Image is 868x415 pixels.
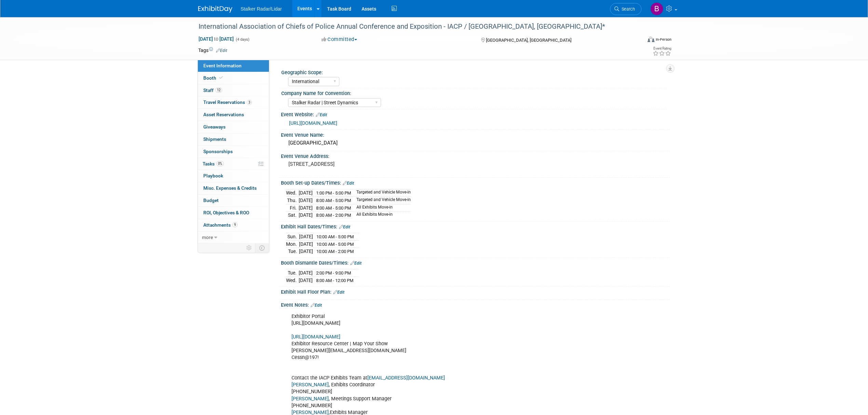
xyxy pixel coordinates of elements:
[203,124,226,130] span: Giveaways
[316,242,354,247] span: 10:00 AM - 5:00 PM
[198,109,269,121] a: Asset Reservations
[343,181,354,186] a: Edit
[299,212,313,219] td: [DATE]
[203,198,219,203] span: Budget
[203,112,244,117] span: Asset Reservations
[299,189,313,197] td: [DATE]
[203,161,224,166] span: Tasks
[610,3,641,15] a: Search
[247,100,252,105] span: 3
[198,195,269,206] a: Budget
[286,138,665,148] div: [GEOGRAPHIC_DATA]
[198,47,227,54] td: Tags
[215,88,222,93] span: 12
[350,261,362,266] a: Edit
[486,38,571,43] span: [GEOGRAPHIC_DATA], [GEOGRAPHIC_DATA]
[203,222,238,228] span: Attachments
[203,210,249,215] span: ROI, Objectives & ROO
[299,233,313,241] td: [DATE]
[198,219,269,231] a: Attachments9
[281,88,667,97] div: Company Name for Convention:
[286,189,299,197] td: Wed.
[333,290,344,295] a: Edit
[316,234,354,239] span: 10:00 AM - 5:00 PM
[198,146,269,158] a: Sponsorships
[299,240,313,248] td: [DATE]
[281,67,667,76] div: Geographic Scope:
[198,231,269,243] a: more
[299,204,313,212] td: [DATE]
[203,136,226,142] span: Shipments
[216,161,224,166] span: 0%
[299,269,313,277] td: [DATE]
[281,222,670,230] div: Exhibit Hall Dates/Times:
[235,37,249,42] span: (4 days)
[219,76,223,80] i: Booth reservation complete
[281,258,670,267] div: Booth Dismantle Dates/Times:
[281,109,670,118] div: Event Website:
[232,222,238,227] span: 9
[316,270,351,276] span: 2:00 PM - 9:00 PM
[601,36,672,46] div: Event Format
[288,161,435,167] pre: [STREET_ADDRESS]
[203,99,252,105] span: Travel Reservations
[650,2,663,15] img: Brooke Journet
[339,225,350,229] a: Edit
[316,112,327,117] a: Edit
[316,190,351,196] span: 1:00 PM - 5:00 PM
[352,204,411,212] td: All Exhibits Move-in
[319,36,360,43] button: Committed
[198,170,269,182] a: Playbook
[291,382,329,388] a: [PERSON_NAME]
[198,6,232,13] img: ExhibitDay
[352,189,411,197] td: Targeted and Vehicle Move-in
[286,240,299,248] td: Mon.
[198,207,269,219] a: ROI, Objectives & ROO
[286,204,299,212] td: Fri.
[216,48,227,53] a: Edit
[286,212,299,219] td: Sat.
[281,151,670,160] div: Event Venue Address:
[316,213,351,218] span: 8:00 AM - 2:00 PM
[213,36,219,42] span: to
[196,21,631,33] div: International Association of Chiefs of Police Annual Conference and Exposition - IACP / [GEOGRAPH...
[203,149,233,154] span: Sponsorships
[367,375,445,381] a: [EMAIL_ADDRESS][DOMAIN_NAME]
[286,233,299,241] td: Sun.
[243,243,255,252] td: Personalize Event Tab Strip
[286,248,299,255] td: Tue.
[648,37,654,42] img: Format-Inperson.png
[198,36,234,42] span: [DATE] [DATE]
[299,248,313,255] td: [DATE]
[352,197,411,204] td: Targeted and Vehicle Move-in
[198,121,269,133] a: Giveaways
[299,197,313,204] td: [DATE]
[316,249,354,254] span: 10:00 AM - 2:00 PM
[241,6,282,12] span: Stalker Radar/Lidar
[619,6,635,12] span: Search
[286,277,299,284] td: Wed.
[203,63,242,68] span: Event Information
[291,396,329,402] a: [PERSON_NAME]
[198,84,269,96] a: Staff12
[289,120,337,126] a: [URL][DOMAIN_NAME]
[203,185,257,191] span: Misc. Expenses & Credits
[352,212,411,219] td: All Exhibits Move-in
[255,243,269,252] td: Toggle Event Tabs
[316,278,353,283] span: 8:00 AM - 12:00 PM
[286,269,299,277] td: Tue.
[299,277,313,284] td: [DATE]
[203,75,224,81] span: Booth
[311,303,322,308] a: Edit
[203,88,222,93] span: Staff
[281,130,670,138] div: Event Venue Name:
[203,173,223,178] span: Playbook
[281,300,670,309] div: Event Notes:
[198,72,269,84] a: Booth
[653,47,671,50] div: Event Rating
[286,197,299,204] td: Thu.
[281,287,670,296] div: Exhibit Hall Floor Plan:
[291,334,340,340] a: [URL][DOMAIN_NAME]
[198,60,269,72] a: Event Information
[198,96,269,108] a: Travel Reservations3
